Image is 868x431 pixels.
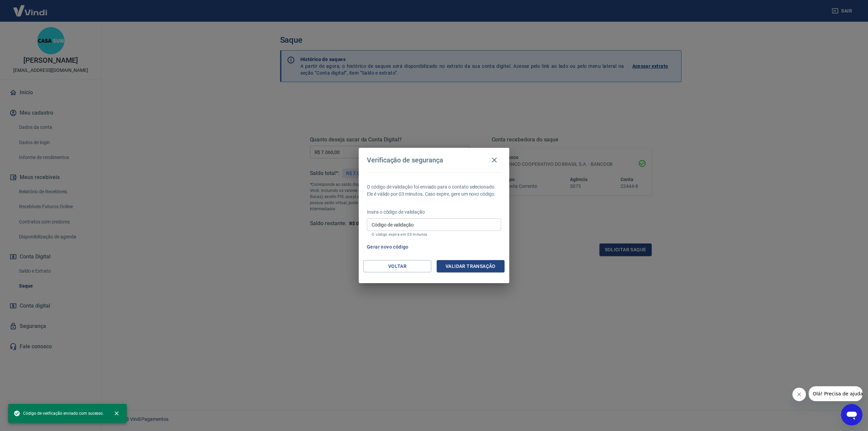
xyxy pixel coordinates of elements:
button: Validar transação [437,260,505,273]
span: Código de verificação enviado com sucesso. [14,410,104,417]
p: O código expira em 03 minutos. [372,232,496,237]
button: Gerar novo código [364,241,411,253]
button: Voltar [363,260,431,273]
p: O código de validação foi enviado para o contato selecionado. Ele é válido por 03 minutos. Caso e... [367,183,501,198]
button: close [109,406,124,421]
iframe: Fechar mensagem [792,388,806,401]
iframe: Mensagem da empresa [809,386,863,401]
iframe: Botão para abrir a janela de mensagens [841,404,863,426]
span: Olá! Precisa de ajuda? [4,5,57,10]
h4: Verificação de segurança [367,156,443,164]
p: Insira o código de validação [367,209,501,216]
